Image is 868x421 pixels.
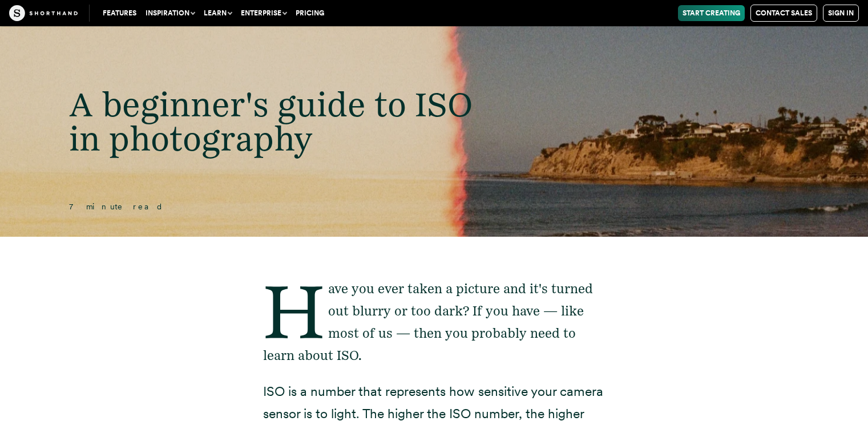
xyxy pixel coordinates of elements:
[9,5,78,21] img: The Craft
[141,5,199,21] button: Inspiration
[750,5,817,22] a: Contact Sales
[678,5,745,21] a: Start Creating
[199,5,236,21] button: Learn
[291,5,329,21] a: Pricing
[69,202,164,211] span: 7 minute read
[98,5,141,21] a: Features
[263,278,605,367] p: Have you ever taken a picture and it's turned out blurry or too dark? If you have — like most of ...
[69,83,473,159] span: A beginner's guide to ISO in photography
[823,5,859,22] a: Sign in
[236,5,291,21] button: Enterprise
